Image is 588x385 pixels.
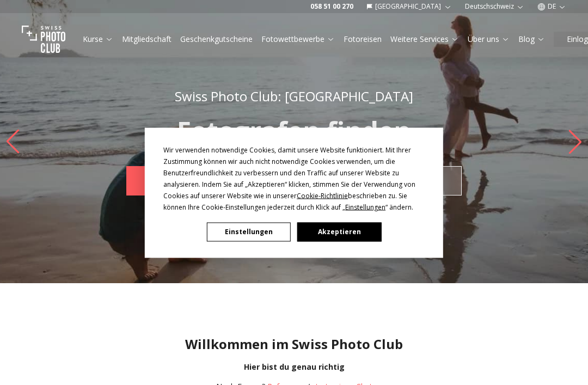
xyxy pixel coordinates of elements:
[163,144,425,212] div: Wir verwenden notwendige Cookies, damit unsere Website funktioniert. Mit Ihrer Zustimmung können ...
[345,202,385,211] span: Einstellungen
[145,127,443,258] div: Cookie Consent Prompt
[207,222,291,241] button: Einstellungen
[297,222,381,241] button: Akzeptieren
[297,191,348,200] span: Cookie-Richtlinie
